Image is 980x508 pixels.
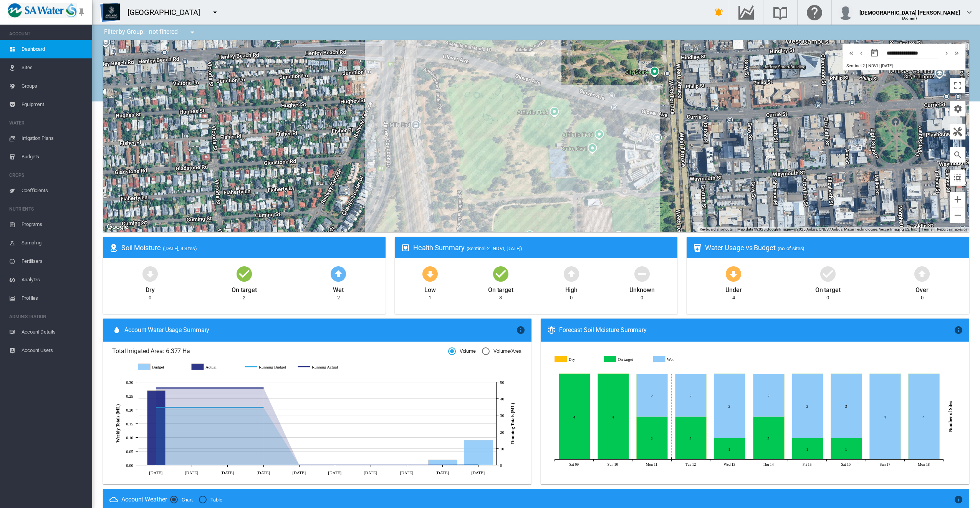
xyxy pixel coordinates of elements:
[867,45,882,61] button: md-calendar
[329,264,348,283] md-icon: icon-arrow-up-bold-circle
[112,347,448,355] span: Total Irrigated Area: 6.377 Ha
[819,264,837,283] md-icon: icon-checkbox-marked-circle
[98,25,202,40] div: Filter by Group: - not filtered -
[121,495,167,504] div: Account Weather
[937,227,967,231] a: Report a map error
[232,283,257,294] div: On target
[226,406,229,409] circle: Running Budget 23 Jun 34.72
[654,356,698,363] g: Wet
[737,8,755,17] md-icon: Go to the Data Hub
[105,222,130,232] img: Google
[9,203,86,215] span: NUTRIENTS
[815,283,841,294] div: On target
[950,170,965,186] button: icon-select-all
[22,323,86,341] span: Account Details
[608,462,618,466] tspan: Sun 10
[121,243,379,252] div: Soil Moisture
[950,78,965,93] button: Toggle fullscreen view
[714,438,745,460] g: On target Aug 13, 2025 1
[950,192,965,207] button: Zoom in
[333,283,344,294] div: Wet
[421,264,439,283] md-icon: icon-arrow-down-bold-circle
[675,374,707,417] g: Wet Aug 12, 2025 2
[570,294,573,301] div: 0
[126,422,133,426] tspan: 0.15
[948,401,953,432] tspan: Number of Sites
[400,470,413,475] tspan: [DATE]
[115,404,121,443] tspan: Weekly Totals (ML)
[488,283,513,294] div: On target
[559,326,954,334] div: Forecast Soil Moisture Summary
[337,294,340,301] div: 2
[9,28,86,40] span: ACCOUNT
[711,5,727,20] button: icon-bell-ring
[482,348,521,355] md-radio-button: Volume/Area
[405,463,408,466] circle: Running Actual 28 Jul 0
[9,310,86,323] span: ADMINISTRATION
[880,462,891,466] tspan: Sun 17
[22,341,86,360] span: Account Users
[771,8,790,17] md-icon: Search the knowledge base
[870,374,901,460] g: Wet Aug 17, 2025 4
[207,5,223,20] button: icon-menu-down
[792,438,823,460] g: On target Aug 15, 2025 1
[637,417,668,460] g: On target Aug 11, 2025 2
[199,496,222,503] md-radio-button: Table
[22,40,86,58] span: Dashboard
[953,104,962,113] md-icon: icon-cog
[685,462,696,466] tspan: Tue 12
[918,462,930,466] tspan: Mon 18
[328,470,341,475] tspan: [DATE]
[805,8,824,17] md-icon: Click here for help
[841,462,851,466] tspan: Sat 16
[492,264,510,283] md-icon: icon-checkbox-marked-circle
[500,397,504,401] tspan: 40
[950,101,965,116] button: icon-cog
[952,48,962,58] button: icon-chevron-double-right
[364,470,377,475] tspan: [DATE]
[879,63,892,68] span: | [DATE]
[753,374,785,417] g: Wet Aug 14, 2025 2
[909,374,940,460] g: Wet Aug 18, 2025 4
[953,150,962,159] md-icon: icon-magnify
[792,374,823,438] g: Wet Aug 15, 2025 3
[965,8,974,17] md-icon: icon-chevron-down
[778,246,805,251] span: (no. of sites)
[235,264,253,283] md-icon: icon-checkbox-marked-circle
[846,48,856,58] button: icon-chevron-double-left
[429,460,457,465] g: Budget 4 Aug 0.02
[500,447,504,451] tspan: 10
[942,48,952,58] button: icon-chevron-right
[641,294,643,301] div: 0
[693,243,702,252] md-icon: icon-cup-water
[429,294,431,301] div: 1
[126,394,133,398] tspan: 0.25
[953,173,962,183] md-icon: icon-select-all
[921,294,924,301] div: 0
[500,430,504,435] tspan: 20
[954,325,963,335] md-icon: icon-information
[732,294,735,301] div: 4
[737,227,917,231] span: Map data ©2025 Google Imagery ©2025 Airbus, CNES / Airbus, Maxar Technologies, Vexcel Imaging US,...
[724,264,743,283] md-icon: icon-arrow-down-bold-circle
[147,390,166,465] g: Actual 9 Jun 0.27
[185,470,198,475] tspan: [DATE]
[902,16,917,20] span: (Admin)
[9,169,86,181] span: CROPS
[226,386,229,389] circle: Running Actual 23 Jun 46.49
[500,380,504,385] tspan: 50
[441,463,444,466] circle: Running Actual 4 Aug 0
[559,374,590,460] g: On target Aug 09, 2025 4
[126,380,133,385] tspan: 0.30
[856,48,866,58] button: icon-chevron-left
[126,463,133,468] tspan: 0.00
[629,283,654,294] div: Unknown
[831,438,862,460] g: On target Aug 16, 2025 1
[846,63,877,68] span: Sentinel-2 | NDVI
[77,8,86,17] md-icon: icon-pin
[190,386,193,389] circle: Running Actual 16 Jun 46.49
[185,25,200,40] button: icon-menu-down
[922,227,932,231] a: Terms
[604,356,648,363] g: On target
[149,294,151,301] div: 0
